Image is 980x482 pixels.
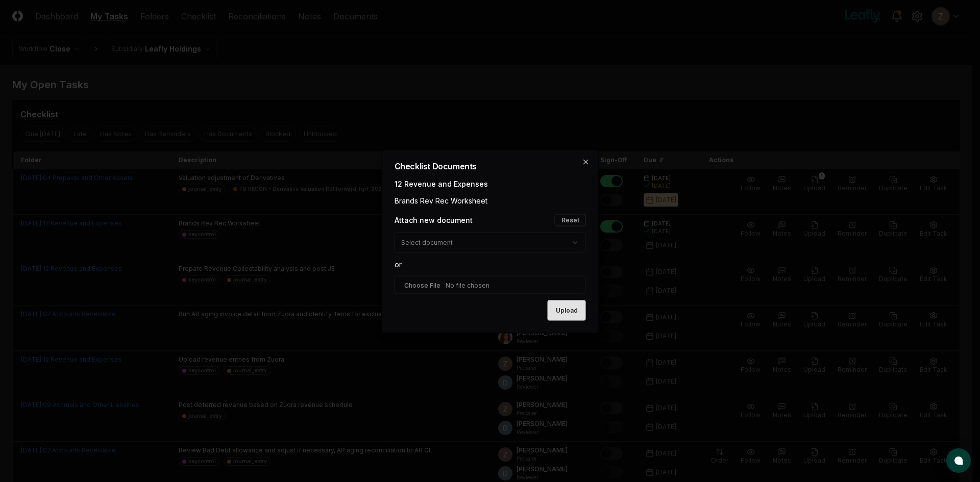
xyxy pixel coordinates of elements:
div: Brands Rev Rec Worksheet [395,195,586,206]
div: Attach new document [395,215,473,225]
button: Upload [548,300,586,320]
div: 12 Revenue and Expenses [395,178,586,189]
button: Reset [555,214,586,226]
div: or [395,259,586,269]
h2: Checklist Documents [395,162,586,170]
